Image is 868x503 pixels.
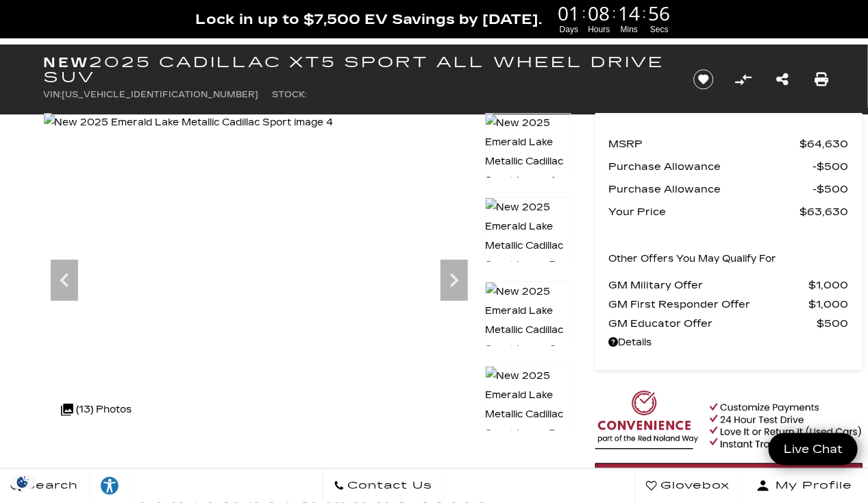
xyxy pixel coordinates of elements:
span: [US_VEHICLE_IDENTIFICATION_NUMBER] [62,90,259,99]
div: Previous [51,260,78,301]
div: (13) Photos [54,393,139,426]
span: Glovebox [657,476,730,495]
span: Stock: [273,90,308,99]
img: Opt-Out Icon [7,475,38,489]
span: GM Educator Offer [609,314,817,333]
span: $63,630 [800,202,849,221]
span: $500 [813,180,849,199]
p: Other Offers You May Qualify For [609,249,777,269]
a: Share this New 2025 Cadillac XT5 Sport All Wheel Drive SUV [776,70,789,89]
span: $500 [813,157,849,176]
a: GM First Responder Offer $1,000 [609,295,849,314]
span: : [643,3,647,23]
button: Open user profile menu [741,469,868,503]
span: $1,000 [809,295,849,314]
span: 01 [556,3,582,23]
a: Print this New 2025 Cadillac XT5 Sport All Wheel Drive SUV [815,70,829,89]
span: Hours [586,23,612,36]
span: Live Chat [777,441,850,457]
button: Save vehicle [689,69,719,90]
span: GM Military Offer [609,275,809,295]
span: MSRP [609,134,800,154]
strong: New [44,54,89,71]
a: Your Price $63,630 [609,202,849,221]
span: Secs [647,23,673,36]
span: Your Price [609,202,800,221]
div: Next [441,260,468,301]
span: $500 [817,314,849,333]
span: Search [21,476,78,495]
img: New 2025 Emerald Lake Metallic Cadillac Sport image 4 [485,113,571,191]
a: GM Educator Offer $500 [609,314,849,333]
a: Explore your accessibility options [89,469,131,503]
span: : [612,3,617,23]
section: Click to Open Cookie Consent Modal [7,475,38,489]
span: Days [556,23,582,36]
h1: 2025 Cadillac XT5 Sport All Wheel Drive SUV [44,55,671,85]
a: MSRP $64,630 [609,134,849,154]
button: Compare Vehicle [733,69,754,90]
img: New 2025 Emerald Lake Metallic Cadillac Sport image 5 [485,197,571,275]
span: Mins [617,23,643,36]
span: $1,000 [809,275,849,295]
span: 56 [647,3,673,23]
span: 08 [586,3,612,23]
a: Start Your Deal [595,463,863,500]
a: Live Chat [769,433,858,465]
span: 14 [617,3,643,23]
span: Purchase Allowance [609,180,813,199]
a: Contact Us [323,469,444,503]
a: Close [845,7,861,23]
span: Purchase Allowance [609,157,813,176]
span: Lock in up to $7,500 EV Savings by [DATE]. [196,10,543,28]
a: Purchase Allowance $500 [609,180,849,199]
a: Purchase Allowance $500 [609,157,849,176]
span: : [582,3,586,23]
img: New 2025 Emerald Lake Metallic Cadillac Sport image 4 [44,113,334,132]
div: Explore your accessibility options [89,476,130,496]
span: GM First Responder Offer [609,295,809,314]
a: Details [609,333,849,352]
span: Contact Us [345,476,433,495]
img: New 2025 Emerald Lake Metallic Cadillac Sport image 6 [485,282,571,360]
span: $64,630 [800,134,849,154]
a: GM Military Offer $1,000 [609,275,849,295]
a: Glovebox [635,469,741,503]
img: New 2025 Emerald Lake Metallic Cadillac Sport image 7 [485,366,571,444]
span: VIN: [44,90,62,99]
span: My Profile [770,476,852,495]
